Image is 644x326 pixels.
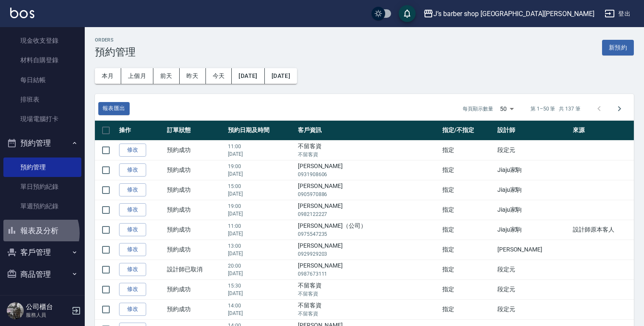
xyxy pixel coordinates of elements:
button: [DATE] [265,68,297,84]
p: [DATE] [228,309,294,317]
td: [PERSON_NAME] [296,240,440,260]
p: 11:00 [228,143,294,150]
a: 單日預約紀錄 [3,177,81,196]
td: [PERSON_NAME] [296,200,440,220]
td: 預約成功 [165,200,226,220]
div: 50 [497,97,517,120]
th: 設計師 [495,121,571,141]
h3: 預約管理 [95,46,136,58]
button: 登出 [601,6,634,22]
p: 15:30 [228,282,294,290]
button: 商品管理 [3,263,81,285]
td: Jiaju家駒 [495,220,571,240]
td: 指定 [440,200,495,220]
button: 本月 [95,68,121,84]
p: 11:00 [228,222,294,230]
td: 預約成功 [165,160,226,180]
h5: 公司櫃台 [26,303,69,311]
a: 修改 [119,183,146,196]
th: 客戶資訊 [296,121,440,141]
td: [PERSON_NAME]（公司） [296,220,440,240]
td: Jiaju家駒 [495,180,571,200]
td: 指定 [440,140,495,160]
button: J’s barber shop [GEOGRAPHIC_DATA][PERSON_NAME] [420,5,598,22]
img: Person [7,302,24,319]
td: 預約成功 [165,279,226,299]
p: 14:00 [228,302,294,309]
button: [DATE] [232,68,264,84]
button: 預約管理 [3,132,81,154]
a: 材料自購登錄 [3,50,81,70]
td: 預約成功 [165,180,226,200]
td: 指定 [440,180,495,200]
a: 修改 [119,144,146,157]
a: 新預約 [602,43,634,51]
td: 不留客資 [296,299,440,319]
a: 修改 [119,203,146,216]
a: 修改 [119,243,146,256]
p: [DATE] [228,270,294,277]
button: 報表匯出 [98,102,130,115]
button: Go to next page [609,99,630,119]
p: 0905970886 [298,191,438,198]
td: [PERSON_NAME] [296,260,440,279]
td: 預約成功 [165,240,226,260]
td: 指定 [440,160,495,180]
button: 今天 [206,68,232,84]
h2: Orders [95,37,136,43]
button: 昨天 [180,68,206,84]
td: [PERSON_NAME] [296,160,440,180]
button: save [399,5,416,22]
th: 操作 [117,121,165,141]
td: 指定 [440,220,495,240]
p: 不留客資 [298,310,438,318]
a: 單週預約紀錄 [3,196,81,216]
td: 設計師已取消 [165,260,226,279]
p: 19:00 [228,163,294,170]
p: 第 1–50 筆 共 137 筆 [530,105,580,113]
td: 指定 [440,240,495,260]
td: 指定 [440,279,495,299]
a: 預約管理 [3,157,81,177]
p: [DATE] [228,230,294,238]
td: 段定元 [495,260,571,279]
a: 現場電腦打卡 [3,109,81,129]
td: 段定元 [495,140,571,160]
p: 每頁顯示數量 [463,105,493,113]
button: 新預約 [602,40,634,55]
a: 修改 [119,263,146,276]
td: Jiaju家駒 [495,200,571,220]
p: 19:00 [228,202,294,210]
td: [PERSON_NAME] [495,240,571,260]
p: 0987673111 [298,270,438,278]
button: 上個月 [121,68,153,84]
th: 預約日期及時間 [226,121,296,141]
p: 服務人員 [26,311,69,319]
a: 現金收支登錄 [3,31,81,50]
a: 每日結帳 [3,70,81,90]
td: 指定 [440,260,495,279]
p: 不留客資 [298,151,438,158]
a: 修改 [119,163,146,177]
th: 指定/不指定 [440,121,495,141]
p: 13:00 [228,242,294,250]
td: 預約成功 [165,220,226,240]
p: [DATE] [228,210,294,218]
th: 訂單狀態 [165,121,226,141]
a: 排班表 [3,90,81,109]
p: 不留客資 [298,290,438,298]
p: [DATE] [228,170,294,178]
p: [DATE] [228,250,294,257]
p: 0975547235 [298,230,438,238]
td: 段定元 [495,299,571,319]
td: [PERSON_NAME] [296,180,440,200]
img: Logo [10,8,34,18]
td: 段定元 [495,279,571,299]
a: 修改 [119,303,146,316]
p: 15:00 [228,182,294,190]
td: 預約成功 [165,140,226,160]
p: [DATE] [228,150,294,158]
td: 指定 [440,299,495,319]
p: 0929929203 [298,250,438,258]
